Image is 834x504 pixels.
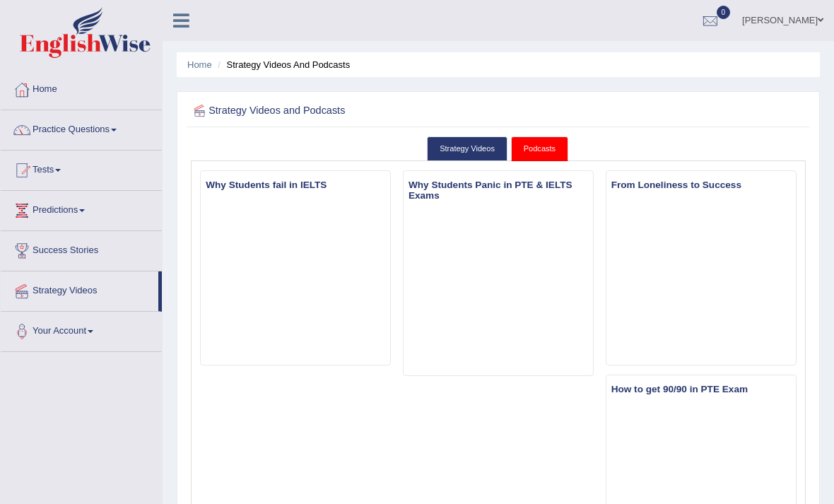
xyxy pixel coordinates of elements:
li: Strategy Videos and Podcasts [214,58,350,71]
h2: Strategy Videos and Podcasts [191,102,572,120]
h3: Why Students fail in IELTS [201,177,390,193]
h3: Why Students Panic in PTE & IELTS Exams [404,177,593,204]
h3: How to get 90/90 in PTE Exam [606,381,796,397]
a: Podcasts [511,136,568,161]
h3: From Loneliness to Success [606,177,796,193]
a: Practice Questions [1,110,162,146]
a: Home [187,59,212,70]
a: Predictions [1,191,162,226]
a: Strategy Videos [427,136,507,161]
a: Home [1,70,162,105]
span: 0 [717,6,731,19]
a: Strategy Videos [1,271,158,307]
a: Success Stories [1,231,162,266]
a: Your Account [1,312,162,347]
a: Tests [1,151,162,186]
